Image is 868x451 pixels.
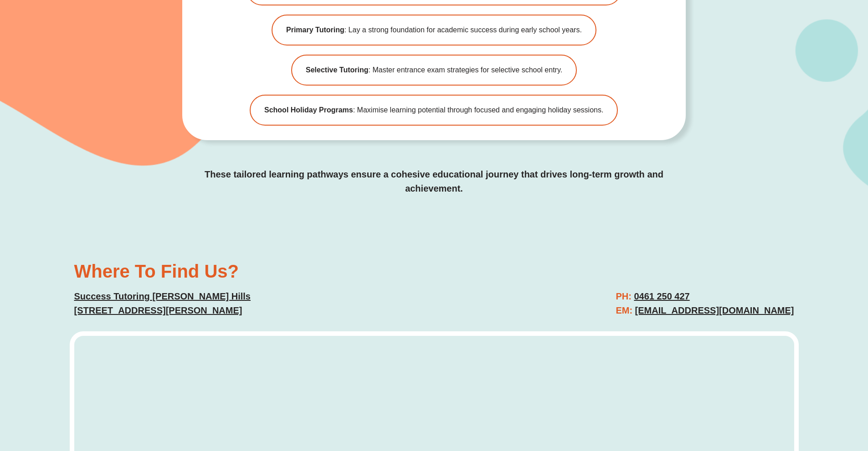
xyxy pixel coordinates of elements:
[264,105,603,116] span: : Maximise learning potential through focused and engaging holiday sessions.
[716,348,868,451] iframe: Chat Widget
[306,66,369,74] b: Selective Tutoring
[250,95,618,126] a: School Holiday Programs: Maximise learning potential through focused and engaging holiday sessions.
[74,291,251,315] a: Success Tutoring [PERSON_NAME] Hills[STREET_ADDRESS][PERSON_NAME]
[286,26,344,34] b: Primary Tutoring
[635,305,794,315] a: [EMAIL_ADDRESS][DOMAIN_NAME]
[616,291,631,301] span: PH:
[272,15,596,46] a: Primary Tutoring: Lay a strong foundation for academic success during early school years.
[182,167,686,196] p: These tailored learning pathways ensure a cohesive educational journey that drives long-term grow...
[264,106,353,114] b: School Holiday Programs
[306,65,562,76] span: : Master entrance exam strategies for selective school entry.
[291,55,577,86] a: Selective Tutoring: Master entrance exam strategies for selective school entry.
[286,25,582,35] span: : Lay a strong foundation for academic success during early school years.
[616,305,632,315] span: EM:
[634,291,689,301] a: 0461 250 427
[74,262,425,280] h2: Where To Find Us?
